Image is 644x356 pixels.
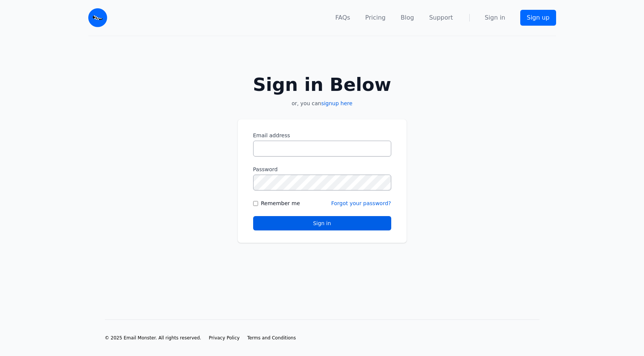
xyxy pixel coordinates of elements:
[247,335,296,341] span: Terms and Conditions
[253,166,391,173] label: Password
[253,132,391,139] label: Email address
[88,8,107,27] img: Email Monster
[238,75,407,94] h2: Sign in Below
[365,13,386,22] a: Pricing
[331,200,391,206] a: Forgot your password?
[335,13,350,22] a: FAQs
[485,13,506,22] a: Sign in
[105,335,201,341] li: © 2025 Email Monster. All rights reserved.
[520,10,556,26] a: Sign up
[321,100,352,106] a: signup here
[401,13,414,22] a: Blog
[209,335,240,341] span: Privacy Policy
[261,199,300,207] label: Remember me
[238,100,407,107] p: or, you can
[429,13,453,22] a: Support
[209,335,240,341] a: Privacy Policy
[253,216,391,230] button: Sign in
[247,335,296,341] a: Terms and Conditions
